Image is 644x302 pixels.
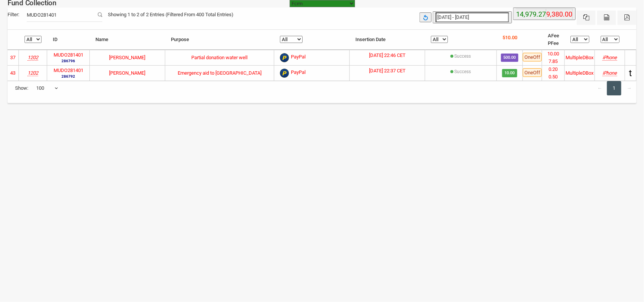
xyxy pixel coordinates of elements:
[566,54,594,61] div: MultipleDBox
[455,53,471,60] label: Success
[28,55,38,60] i: Musaid e.V.
[165,65,274,81] td: Emergency aid to [GEOGRAPHIC_DATA]
[523,68,542,77] span: OneOff
[542,58,564,65] li: 7.85
[566,69,594,77] div: MultipleDBox
[47,30,90,50] th: ID
[350,30,425,50] th: Insertion Date
[291,69,306,78] span: PayPal
[54,74,83,79] small: 286792
[546,9,572,20] label: 9,380.00
[548,32,559,40] li: AFee
[90,50,165,65] td: [PERSON_NAME]
[369,67,406,75] label: [DATE] 22:37 CET
[502,69,517,77] span: 10.00
[102,8,239,22] div: Showing 1 to 2 of 2 Entries (Filtered From 400 Total Entries)
[15,84,28,92] span: Show:
[8,65,19,81] td: 43
[629,68,632,78] span: t
[503,34,517,41] p: 510.00
[8,50,19,65] td: 37
[597,11,616,25] button: CSV
[36,81,58,95] span: 100
[27,8,102,22] input: Filter:
[542,50,564,58] li: 10.00
[523,53,542,61] span: OneOff
[90,65,165,81] td: [PERSON_NAME]
[516,9,546,20] label: 14,979.27
[291,53,306,62] span: PayPal
[618,11,636,25] button: Pdf
[165,50,274,65] td: Partial donation water well
[603,70,617,76] i: Mozilla/5.0 (iPhone; CPU iPhone OS 18_6_2 like Mac OS X) AppleWebKit/605.1.15 (KHTML, like Gecko)...
[54,58,83,64] small: 286796
[28,70,38,76] i: Musaid e.V.
[513,8,576,20] button: 14,979.27 9,380.00
[36,84,58,92] span: 100
[607,81,621,95] a: 1
[542,66,564,73] li: 0.20
[548,40,559,47] li: PFee
[542,73,564,81] li: 0.50
[577,11,596,25] button: Excel
[593,81,607,95] a: ←
[54,67,83,74] label: MUDO281401
[90,30,165,50] th: Name
[54,51,83,59] label: MUDO281401
[622,81,636,95] a: →
[603,55,617,60] i: Mozilla/5.0 (iPhone; CPU iPhone OS 18_6_2 like Mac OS X) AppleWebKit/605.1.15 (KHTML, like Gecko)...
[165,30,274,50] th: Purpose
[501,54,518,62] span: 500.00
[455,68,471,75] label: Success
[369,52,406,59] label: [DATE] 22:46 CET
